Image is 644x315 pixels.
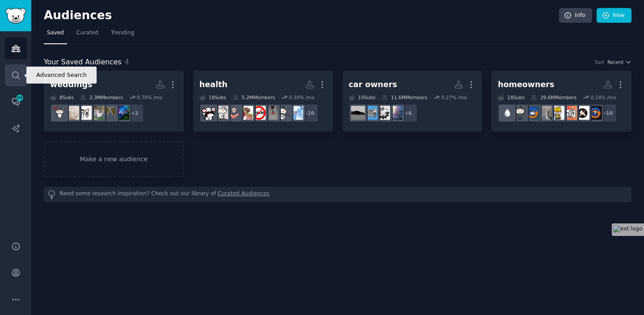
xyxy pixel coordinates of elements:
[538,106,552,120] img: Remodel
[300,104,318,122] div: + 10
[73,26,102,44] a: Curated
[531,94,576,101] div: 39.6M Members
[595,59,605,65] div: Sort
[227,106,241,120] img: family
[551,106,564,120] img: homerenovations
[525,106,539,120] img: HVAC
[214,106,228,120] img: ChronicPain
[389,106,402,120] img: autoglass
[76,29,98,37] span: Curated
[108,26,137,44] a: Trending
[202,106,216,120] img: migraine
[598,104,617,122] div: + 10
[563,106,577,120] img: HomeMaintenance
[111,29,134,37] span: Trending
[252,106,266,120] img: PainManagement
[591,94,616,101] div: 0.14 % /mo
[349,79,397,90] div: car owners
[125,104,144,122] div: + 2
[289,94,315,101] div: 0.30 % /mo
[491,71,631,132] a: homeowners18Subs39.6MMembers0.14% /mo+10hvacadvicehomeimprovementideasHomeMaintenancehomerenovati...
[239,106,253,120] img: FamilyMedicine
[50,94,74,101] div: 8 Sub s
[44,26,67,44] a: Saved
[80,94,123,101] div: 2.3M Members
[399,104,418,122] div: + 6
[44,8,559,23] h2: Audiences
[5,8,26,24] img: GummySearch logo
[53,106,67,120] img: weddingplanning
[500,106,514,120] img: Plumbing
[44,71,184,132] a: weddings8Subs2.3MMembers0.70% /mo+2EventProductionpartyplanningWeddingattireapprovalweddingWeddin...
[597,8,631,23] a: New
[199,79,228,90] div: health
[78,106,92,120] img: wedding
[607,59,623,65] span: Recent
[125,58,129,66] span: 4
[233,94,275,101] div: 5.2M Members
[137,94,162,101] div: 0.70 % /mo
[277,106,291,120] img: Thritis
[193,71,333,132] a: health18Subs5.2MMembers0.30% /mo+10TMJThritisPlantarFasciitisPainManagementFamilyMedicinefamilyCh...
[264,106,278,120] img: PlantarFasciitis
[5,91,27,113] a: 49
[349,94,376,101] div: 10 Sub s
[44,187,631,202] div: Need some research inspiration? Check out our library of
[65,106,79,120] img: Weddingsunder10k
[498,79,554,90] div: homeowners
[381,94,427,101] div: 11.6M Members
[90,106,104,120] img: Weddingattireapproval
[364,106,377,120] img: Cartalk
[218,190,270,199] a: Curated Audiences
[44,57,122,68] span: Your Saved Audiences
[289,106,303,120] img: TMJ
[351,106,365,120] img: cars
[376,106,390,120] img: AskAMechanic
[588,106,602,120] img: hvacadvice
[576,106,589,120] img: homeimprovementideas
[16,95,24,101] span: 49
[441,94,467,101] div: 0.27 % /mo
[498,94,525,101] div: 18 Sub s
[559,8,592,23] a: Info
[103,106,117,120] img: partyplanning
[115,106,129,120] img: EventProduction
[50,79,93,90] div: weddings
[513,106,527,120] img: DIY
[607,59,631,65] button: Recent
[47,29,64,37] span: Saved
[44,141,184,177] a: Make a new audience
[343,71,483,132] a: car owners10Subs11.6MMembers0.27% /mo+6autoglassAskAMechanicCartalkcars
[199,94,226,101] div: 18 Sub s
